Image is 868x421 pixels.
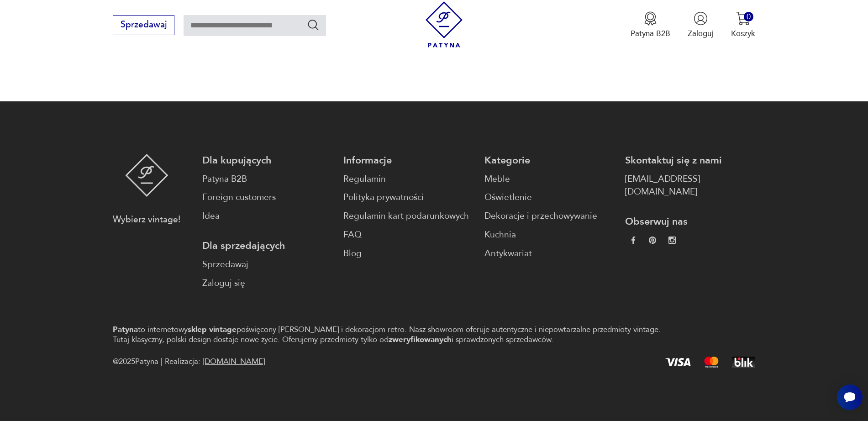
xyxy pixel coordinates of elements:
p: Kategorie [484,154,615,167]
a: Meble [484,173,615,186]
a: Polityka prywatności [343,191,473,204]
a: Oświetlenie [484,191,615,204]
button: Szukaj [307,18,320,32]
button: 0Koszyk [731,11,755,39]
div: | [161,355,163,368]
a: Sprzedawaj [202,258,332,271]
p: Patyna B2B [631,28,670,39]
img: BLIK [732,357,755,368]
p: Informacje [343,154,473,167]
p: Dla kupujących [202,154,332,167]
strong: zweryfikowanych [389,334,452,345]
strong: sklep vintage [188,324,237,335]
a: Zaloguj się [202,277,332,290]
img: Patyna - sklep z meblami i dekoracjami vintage [421,1,467,47]
button: Zaloguj [688,11,713,39]
button: Sprzedawaj [113,15,174,35]
p: Skontaktuj się z nami [625,154,755,167]
iframe: Smartsupp widget button [837,384,863,410]
img: Mastercard [704,357,719,368]
img: da9060093f698e4c3cedc1453eec5031.webp [630,237,637,244]
p: Obserwuj nas [625,215,755,228]
a: [EMAIL_ADDRESS][DOMAIN_NAME] [625,173,755,199]
p: Wybierz vintage! [113,213,180,226]
a: Foreign customers [202,191,332,204]
img: c2fd9cf7f39615d9d6839a72ae8e59e5.webp [668,237,676,244]
strong: Patyna [113,324,138,335]
a: Idea [202,210,332,223]
a: Sprzedawaj [113,22,174,29]
a: Antykwariat [484,247,615,260]
img: Patyna - sklep z meblami i dekoracjami vintage [125,154,168,197]
a: [DOMAIN_NAME] [203,356,265,367]
span: Realizacja: [165,355,265,368]
img: Ikona medalu [643,11,658,26]
p: Dla sprzedających [202,239,332,253]
span: @ 2025 Patyna [113,355,158,368]
img: Ikonka użytkownika [694,11,708,26]
a: Regulamin [343,173,473,186]
div: 0 [744,12,753,21]
a: Dekoracje i przechowywanie [484,210,615,223]
a: Patyna B2B [202,173,332,186]
a: Regulamin kart podarunkowych [343,210,473,223]
img: 37d27d81a828e637adc9f9cb2e3d3a8a.webp [649,237,656,244]
p: to internetowy poświęcony [PERSON_NAME] i dekoracjom retro. Nasz showroom oferuje autentyczne i n... [113,325,673,344]
p: Zaloguj [688,28,713,39]
a: FAQ [343,228,473,242]
p: Koszyk [731,28,755,39]
a: Kuchnia [484,228,615,242]
a: Ikona medaluPatyna B2B [631,11,670,39]
a: Blog [343,247,473,260]
button: Patyna B2B [631,11,670,39]
img: Visa [665,358,691,366]
img: Ikona koszyka [736,11,750,26]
